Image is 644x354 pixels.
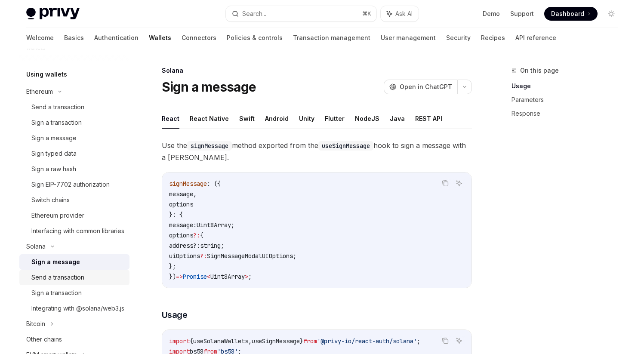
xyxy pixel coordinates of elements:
[544,7,598,21] a: Dashboard
[19,270,129,285] a: Send a transaction
[440,178,451,189] button: Copy the contents from the code block
[325,108,345,129] button: Flutter
[169,337,190,345] span: import
[149,28,171,48] a: Wallets
[19,161,129,177] a: Sign a raw hash
[197,221,231,229] span: Uint8Array
[19,223,129,239] a: Interfacing with common libraries
[31,179,110,190] div: Sign EIP-7702 authorization
[31,148,77,159] div: Sign typed data
[481,28,505,48] a: Recipes
[169,190,193,198] span: message
[169,242,197,249] span: address?
[221,242,224,249] span: ;
[446,28,471,48] a: Security
[19,115,129,130] a: Sign a transaction
[453,178,465,189] button: Ask AI
[162,108,179,129] button: React
[227,28,283,48] a: Policies & controls
[248,337,252,345] span: ,
[31,195,70,205] div: Switch chains
[193,231,200,239] span: ?:
[19,146,129,161] a: Sign typed data
[245,273,248,280] span: >
[193,337,248,345] span: useSolanaWallets
[19,130,129,146] a: Sign a message
[239,108,255,129] button: Swift
[604,7,618,21] button: Toggle dark mode
[512,93,625,107] a: Parameters
[200,242,221,249] span: string
[551,9,584,18] span: Dashboard
[293,28,370,48] a: Transaction management
[19,254,129,270] a: Sign a message
[293,252,296,260] span: ;
[169,273,176,280] span: })
[252,337,300,345] span: useSignMessage
[26,28,54,48] a: Welcome
[210,273,245,280] span: Uint8Array
[162,66,472,75] div: Solana
[19,301,129,316] a: Integrating with @solana/web3.js
[26,319,45,329] div: Bitcoin
[515,28,556,48] a: API reference
[317,337,417,345] span: '@privy-io/react-auth/solana'
[31,210,84,221] div: Ethereum provider
[169,262,176,270] span: };
[207,273,210,280] span: <
[303,337,317,345] span: from
[94,28,139,48] a: Authentication
[193,190,197,198] span: ,
[381,6,419,22] button: Ask AI
[169,252,200,260] span: uiOptions
[520,65,559,76] span: On this page
[169,221,197,229] span: message:
[242,9,266,19] div: Search...
[510,9,534,18] a: Support
[200,252,207,260] span: ?:
[19,285,129,301] a: Sign a transaction
[197,242,200,249] span: :
[182,28,216,48] a: Connectors
[207,180,221,188] span: : ({
[400,83,452,91] span: Open in ChatGPT
[299,108,314,129] button: Unity
[417,337,420,345] span: ;
[440,335,451,346] button: Copy the contents from the code block
[190,337,193,345] span: {
[226,6,376,22] button: Search...⌘K
[26,241,46,252] div: Solana
[19,192,129,208] a: Switch chains
[19,177,129,192] a: Sign EIP-7702 authorization
[31,272,84,283] div: Send a transaction
[390,108,405,129] button: Java
[395,9,413,18] span: Ask AI
[31,117,82,128] div: Sign a transaction
[265,108,289,129] button: Android
[355,108,379,129] button: NodeJS
[31,288,82,298] div: Sign a transaction
[64,28,84,48] a: Basics
[31,226,124,236] div: Interfacing with common libraries
[162,139,472,163] span: Use the method exported from the hook to sign a message with a [PERSON_NAME].
[26,69,67,80] h5: Using wallets
[169,200,193,208] span: options
[26,334,62,345] div: Other chains
[512,107,625,120] a: Response
[31,164,76,174] div: Sign a raw hash
[190,108,229,129] button: React Native
[19,99,129,115] a: Send a transaction
[31,303,124,314] div: Integrating with @solana/web3.js
[483,9,500,18] a: Demo
[31,257,80,267] div: Sign a message
[31,102,84,112] div: Send a transaction
[318,141,373,151] code: useSignMessage
[231,221,234,229] span: ;
[453,335,465,346] button: Ask AI
[200,231,203,239] span: {
[169,180,207,188] span: signMessage
[415,108,442,129] button: REST API
[248,273,252,280] span: ;
[384,80,457,94] button: Open in ChatGPT
[187,141,232,151] code: signMessage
